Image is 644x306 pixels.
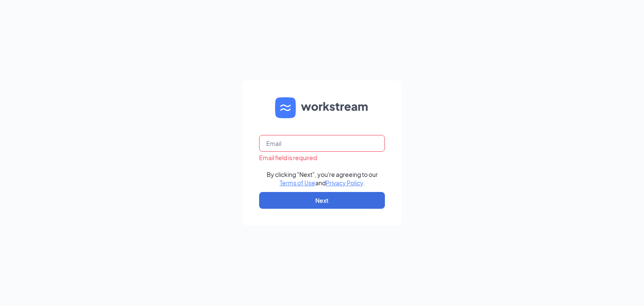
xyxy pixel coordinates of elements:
button: Next [259,192,385,209]
img: WS logo and Workstream text [275,97,369,118]
div: Email field is required [259,153,385,162]
div: By clicking "Next", you're agreeing to our and . [267,170,378,187]
a: Terms of Use [280,179,315,187]
input: Email [259,135,385,152]
a: Privacy Policy [326,179,363,187]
